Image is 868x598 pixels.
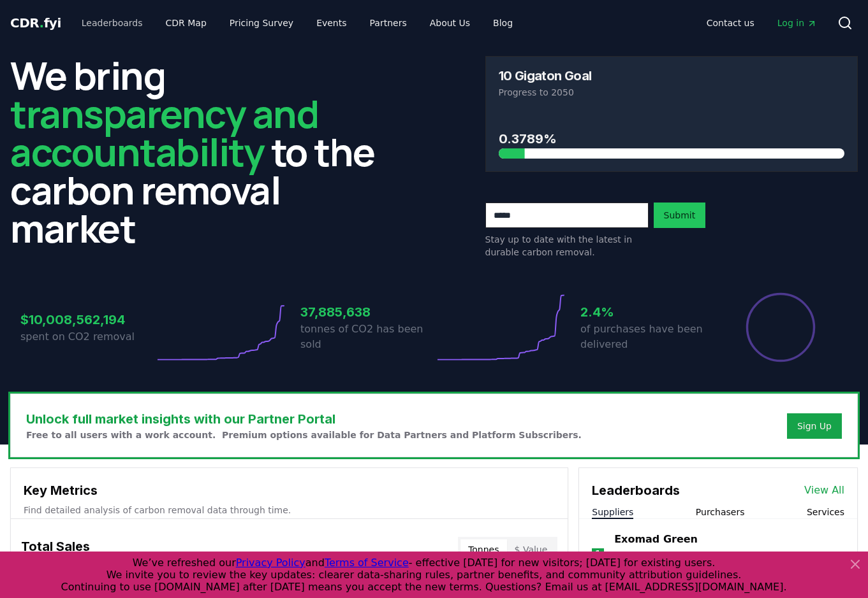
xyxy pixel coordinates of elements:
[595,547,601,562] p: 1
[219,11,304,34] a: Pricing Survey
[507,539,555,560] button: $ Value
[10,14,61,32] a: CDR.fyi
[499,86,845,99] p: Progress to 2050
[499,129,845,148] h3: 0.3789%
[592,481,680,500] h3: Leaderboards
[20,329,154,345] p: spent on CO2 removal
[767,11,827,34] a: Log in
[580,303,714,322] h3: 2.4%
[26,429,582,441] p: Free to all users with a work account. Premium options available for Data Partners and Platform S...
[40,15,44,31] span: .
[807,506,844,518] button: Services
[499,69,592,82] h3: 10 Gigaton Goal
[300,322,434,352] p: tonnes of CO2 has been sold
[10,56,383,247] h2: We bring to the carbon removal market
[787,413,842,439] button: Sign Up
[777,17,817,29] span: Log in
[21,537,90,562] h3: Total Sales
[696,11,765,34] a: Contact us
[24,504,555,516] p: Find detailed analysis of carbon removal data through time.
[300,303,434,322] h3: 37,885,638
[460,539,506,560] button: Tonnes
[156,11,217,34] a: CDR Map
[485,233,649,259] p: Stay up to date with the latest in durable carbon removal.
[20,310,154,329] h3: $10,008,562,194
[797,420,832,432] a: Sign Up
[696,11,827,34] nav: Main
[420,11,480,34] a: About Us
[10,87,318,178] span: transparency and accountability
[696,506,745,518] button: Purchasers
[614,532,698,547] a: Exomad Green
[306,11,357,34] a: Events
[592,506,633,518] button: Suppliers
[26,409,582,429] h3: Unlock full market insights with our Partner Portal
[71,11,523,34] nav: Main
[654,203,706,228] button: Submit
[10,15,61,31] span: CDR fyi
[580,322,714,352] p: of purchases have been delivered
[483,11,523,34] a: Blog
[804,483,844,498] a: View All
[71,11,153,34] a: Leaderboards
[24,481,555,500] h3: Key Metrics
[360,11,417,34] a: Partners
[745,292,816,363] div: Percentage of sales delivered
